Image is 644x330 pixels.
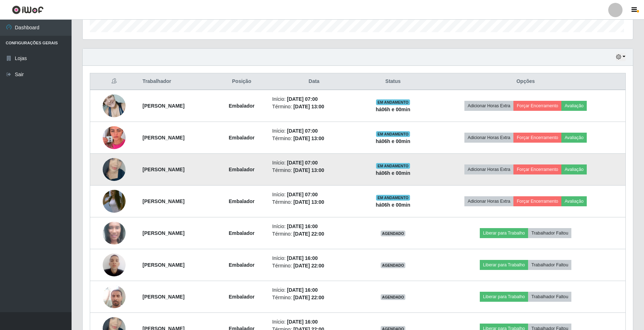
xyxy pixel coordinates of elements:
[12,5,44,14] img: CoreUI Logo
[142,230,184,236] strong: [PERSON_NAME]
[561,133,587,143] button: Avaliação
[293,263,324,269] time: [DATE] 22:00
[381,231,406,236] span: AGENDADO
[381,294,406,300] span: AGENDADO
[376,195,410,201] span: EM ANDAMENTO
[513,196,561,206] button: Forçar Encerramento
[480,228,528,238] button: Liberar para Trabalho
[142,103,184,109] strong: [PERSON_NAME]
[360,73,426,90] th: Status
[376,107,410,112] strong: há 06 h e 00 min
[287,319,318,325] time: [DATE] 16:00
[229,135,254,141] strong: Embalador
[561,164,587,174] button: Avaliação
[528,260,571,270] button: Trabalhador Faltou
[426,73,625,90] th: Opções
[142,167,184,172] strong: [PERSON_NAME]
[103,210,126,257] img: 1679007643692.jpeg
[513,164,561,174] button: Forçar Encerramento
[142,294,184,300] strong: [PERSON_NAME]
[376,170,410,176] strong: há 06 h e 00 min
[272,294,356,301] li: Término:
[480,292,528,302] button: Liberar para Trabalho
[229,167,254,172] strong: Embalador
[464,133,513,143] button: Adicionar Horas Extra
[293,295,324,300] time: [DATE] 22:00
[103,181,126,222] img: 1745685770653.jpeg
[561,196,587,206] button: Avaliação
[272,135,356,142] li: Término:
[293,167,324,173] time: [DATE] 13:00
[272,103,356,110] li: Término:
[229,262,254,268] strong: Embalador
[464,196,513,206] button: Adicionar Horas Extra
[464,164,513,174] button: Adicionar Horas Extra
[268,73,360,90] th: Data
[272,286,356,294] li: Início:
[229,230,254,236] strong: Embalador
[103,149,126,190] img: 1751387088285.jpeg
[138,73,215,90] th: Trabalhador
[229,103,254,109] strong: Embalador
[103,281,126,312] img: 1725630654196.jpeg
[293,231,324,237] time: [DATE] 22:00
[272,223,356,230] li: Início:
[272,198,356,206] li: Término:
[376,202,410,208] strong: há 06 h e 00 min
[142,135,184,141] strong: [PERSON_NAME]
[376,163,410,169] span: EM ANDAMENTO
[272,127,356,135] li: Início:
[272,262,356,270] li: Término:
[287,160,318,166] time: [DATE] 07:00
[272,230,356,238] li: Término:
[229,198,254,204] strong: Embalador
[287,192,318,197] time: [DATE] 07:00
[513,133,561,143] button: Forçar Encerramento
[376,99,410,105] span: EM ANDAMENTO
[272,191,356,198] li: Início:
[215,73,268,90] th: Posição
[272,159,356,167] li: Início:
[103,90,126,121] img: 1714959691742.jpeg
[287,255,318,261] time: [DATE] 16:00
[561,101,587,111] button: Avaliação
[103,117,126,158] img: 1720566736284.jpeg
[528,292,571,302] button: Trabalhador Faltou
[528,228,571,238] button: Trabalhador Faltou
[513,101,561,111] button: Forçar Encerramento
[287,287,318,293] time: [DATE] 16:00
[287,223,318,229] time: [DATE] 16:00
[464,101,513,111] button: Adicionar Horas Extra
[381,262,406,268] span: AGENDADO
[293,199,324,205] time: [DATE] 13:00
[272,95,356,103] li: Início:
[229,294,254,300] strong: Embalador
[272,318,356,326] li: Início:
[293,104,324,109] time: [DATE] 13:00
[142,198,184,204] strong: [PERSON_NAME]
[272,255,356,262] li: Início:
[287,96,318,102] time: [DATE] 07:00
[480,260,528,270] button: Liberar para Trabalho
[376,131,410,137] span: EM ANDAMENTO
[293,136,324,141] time: [DATE] 13:00
[376,138,410,144] strong: há 06 h e 00 min
[103,250,126,280] img: 1701349754449.jpeg
[287,128,318,134] time: [DATE] 07:00
[142,262,184,268] strong: [PERSON_NAME]
[272,167,356,174] li: Término:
